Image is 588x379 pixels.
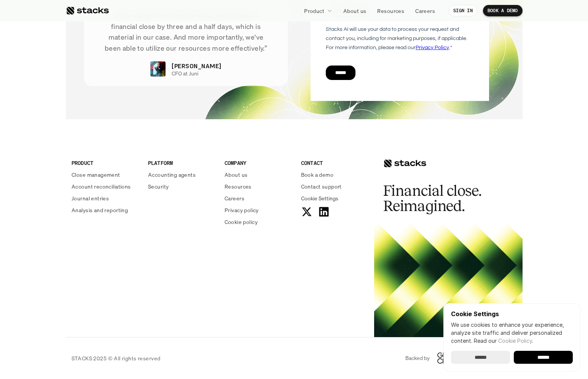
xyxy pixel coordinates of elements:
[377,7,404,15] p: Resources
[72,182,131,190] p: Account reconciliations
[339,4,371,18] a: About us
[148,182,169,190] p: Security
[148,171,196,179] p: Accounting agents
[343,7,366,15] p: About us
[225,159,292,167] p: COMPANY
[225,171,247,179] p: About us
[225,206,259,214] p: Privacy policy
[72,354,161,362] p: STACKS 2025 © All rights reserved
[225,218,292,226] a: Cookie policy
[225,171,292,179] a: About us
[72,206,139,214] a: Analysis and reporting
[225,206,292,214] a: Privacy policy
[148,171,215,179] a: Accounting agents
[451,321,573,345] p: We use cookies to enhance your experience, analyze site traffic and deliver personalized content.
[148,182,215,190] a: Security
[304,7,324,15] p: Product
[488,8,518,13] p: BOOK A DEMO
[225,218,258,226] p: Cookie policy
[72,182,139,190] a: Account reconciliations
[301,171,334,179] p: Book a demo
[72,194,139,202] a: Journal entries
[225,182,252,190] p: Resources
[301,182,368,190] a: Contact support
[483,5,523,16] a: BOOK A DEMO
[498,337,532,344] a: Cookie Policy
[301,194,338,202] span: Cookie Settings
[301,194,338,202] button: Cookie Trigger
[301,171,368,179] a: Book a demo
[72,171,139,179] a: Close management
[411,4,440,18] a: Careers
[172,70,198,77] p: CFO at Juni
[474,337,533,344] span: Read our .
[148,159,215,167] p: PLATFORM
[96,10,277,54] p: “Since using Stacks, we've reduced the time to financial close by three and a half days, which is...
[405,355,430,361] p: Backed by
[301,159,368,167] p: CONTACT
[225,194,292,202] a: Careers
[449,5,477,16] a: SIGN IN
[172,61,221,70] p: [PERSON_NAME]
[72,171,120,179] p: Close management
[225,194,244,202] p: Careers
[373,4,409,18] a: Resources
[72,194,109,202] p: Journal entries
[90,176,123,182] a: Privacy Policy
[451,311,573,317] p: Cookie Settings
[453,8,473,13] p: SIGN IN
[415,7,435,15] p: Careers
[72,206,128,214] p: Analysis and reporting
[383,183,497,214] h2: Financial close. Reimagined.
[301,182,342,190] p: Contact support
[225,182,292,190] a: Resources
[72,159,139,167] p: PRODUCT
